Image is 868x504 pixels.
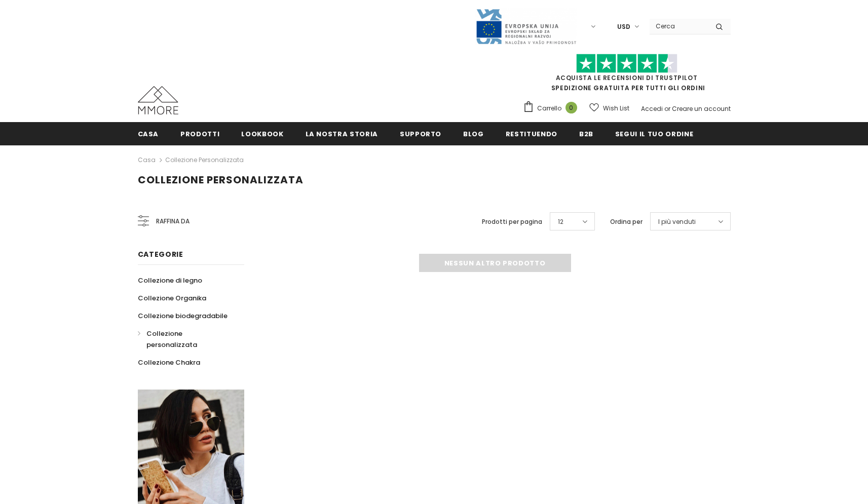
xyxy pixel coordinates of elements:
[463,122,484,145] a: Blog
[138,293,206,303] span: Collezione Organika
[138,354,200,371] a: Collezione Chakra
[400,129,441,139] span: supporto
[610,217,643,227] label: Ordina per
[576,54,677,73] img: Fidati di Pilot Stars
[603,103,629,113] span: Wish List
[138,249,183,259] span: Categorie
[482,217,542,227] label: Prodotti per pagina
[146,329,197,350] span: Collezione personalizzata
[523,58,731,92] span: SPEDIZIONE GRATUITA PER TUTTI GLI ORDINI
[558,217,563,227] span: 12
[138,173,304,187] span: Collezione personalizzata
[306,129,378,139] span: La nostra storia
[579,129,593,139] span: B2B
[565,102,577,113] span: 0
[615,129,693,139] span: Segui il tuo ordine
[180,122,219,145] a: Prodotti
[138,307,228,325] a: Collezione biodegradabile
[138,272,202,289] a: Collezione di legno
[475,22,577,30] a: Javni Razpis
[138,276,202,285] span: Collezione di legno
[306,122,378,145] a: La nostra storia
[664,104,670,113] span: or
[556,73,698,82] a: Acquista le recensioni di TrustPilot
[672,104,731,113] a: Creare un account
[180,129,219,139] span: Prodotti
[138,154,156,166] a: Casa
[615,122,693,145] a: Segui il tuo ordine
[138,311,228,321] span: Collezione biodegradabile
[156,216,190,227] span: Raffina da
[650,19,708,33] input: Search Site
[658,217,696,227] span: I più venduti
[138,325,233,354] a: Collezione personalizzata
[641,104,663,113] a: Accedi
[537,103,561,113] span: Carrello
[138,122,159,145] a: Casa
[165,156,244,164] a: Collezione personalizzata
[138,358,200,367] span: Collezione Chakra
[138,129,159,139] span: Casa
[579,122,593,145] a: B2B
[475,8,577,45] img: Javni Razpis
[617,22,630,32] span: USD
[523,101,582,116] a: Carrello 0
[463,129,484,139] span: Blog
[400,122,441,145] a: supporto
[241,122,283,145] a: Lookbook
[138,289,206,307] a: Collezione Organika
[506,129,557,139] span: Restituendo
[506,122,557,145] a: Restituendo
[138,86,178,114] img: Casi MMORE
[241,129,283,139] span: Lookbook
[589,99,629,117] a: Wish List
